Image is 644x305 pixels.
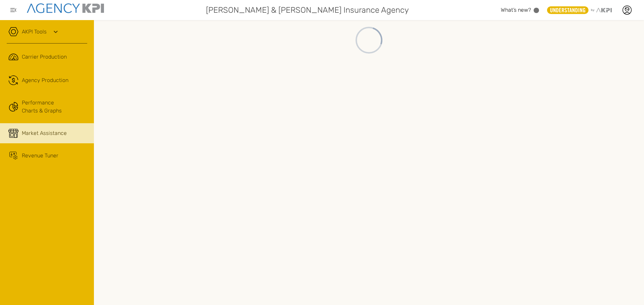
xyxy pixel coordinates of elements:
span: Carrier Production [22,53,67,61]
span: Agency Production [22,76,68,84]
img: agencykpi-logo-550x69-2d9e3fa8.png [27,3,104,13]
span: What’s new? [501,7,531,13]
span: Revenue Tuner [22,152,58,160]
span: [PERSON_NAME] & [PERSON_NAME] Insurance Agency [206,4,409,16]
a: AKPI Tools [22,28,47,36]
span: Market Assistance [22,129,67,137]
